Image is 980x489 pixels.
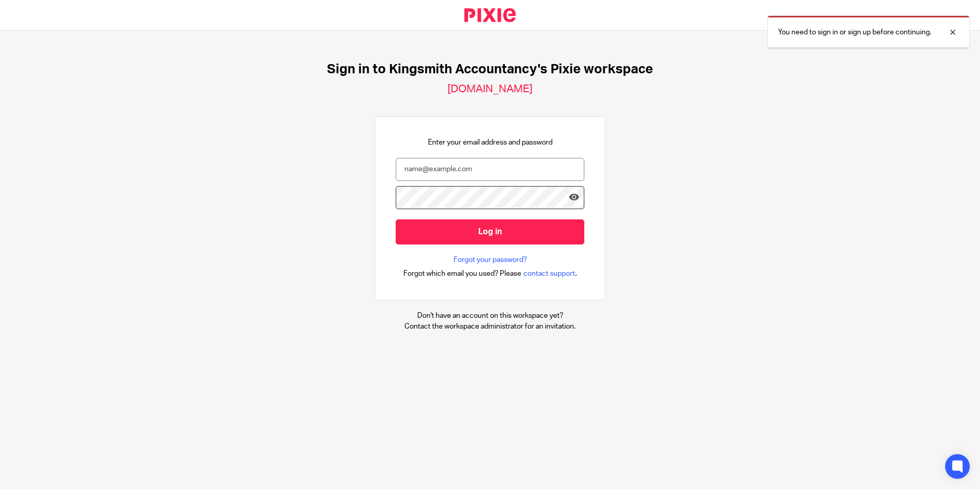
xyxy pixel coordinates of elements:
[403,269,521,279] span: Forgot which email you used? Please
[396,158,584,181] input: name@example.com
[404,311,576,321] p: Don't have an account on this workspace yet?
[396,219,584,244] input: Log in
[404,321,576,332] p: Contact the workspace administrator for an invitation.
[523,269,575,279] span: contact support
[403,268,577,279] div: .
[454,255,527,265] a: Forgot your password?
[327,62,653,77] h1: Sign in to Kingsmith Accountancy's Pixie workspace
[428,137,553,148] p: Enter your email address and password
[447,83,533,96] h2: [DOMAIN_NAME]
[778,27,931,37] p: You need to sign in or sign up before continuing.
